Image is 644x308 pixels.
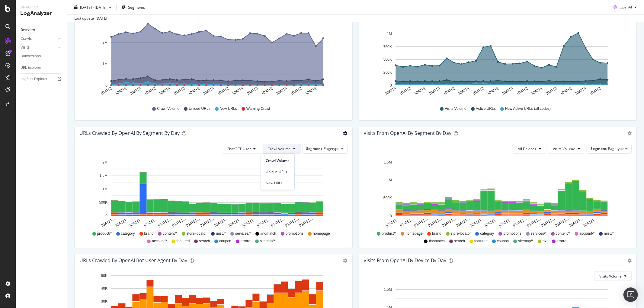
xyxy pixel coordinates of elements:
[608,146,624,151] span: Pagetype
[173,86,185,96] text: [DATE]
[620,5,632,10] span: OpenAI
[443,86,455,96] text: [DATE]
[105,83,107,87] text: 0
[79,158,345,228] svg: A chart.
[216,231,226,236] span: misc/*
[21,27,62,33] a: Overview
[263,144,301,154] button: Crawl Volume
[545,86,557,96] text: [DATE]
[390,214,392,218] text: 0
[594,271,632,281] button: Visits Volume
[560,86,572,96] text: [DATE]
[241,239,251,244] span: error/*
[306,146,322,151] span: Segment
[80,5,107,10] span: [DATE] - [DATE]
[176,239,190,244] span: featured
[152,239,167,244] span: account/*
[364,257,447,263] div: Visits From OpenAI By Device By Day
[497,239,509,244] span: coupon
[286,231,303,236] span: promotions
[101,287,107,291] text: 40K
[21,76,47,82] div: Logfiles Explorer
[222,144,261,154] button: ChatGPT-User
[553,146,575,151] span: Visits Volume
[159,86,171,96] text: [DATE]
[414,86,426,96] text: [DATE]
[144,86,156,96] text: [DATE]
[513,144,546,154] button: All Devices
[531,86,543,96] text: [DATE]
[121,231,135,236] span: category
[445,106,466,111] span: Visits Volume
[220,106,237,111] span: New URLs
[260,231,276,236] span: #nomatch
[591,146,607,151] span: Segment
[101,274,107,278] text: 50K
[128,5,145,10] span: Segments
[199,239,210,244] span: search
[382,231,396,236] span: product/*
[364,130,452,136] div: Visits from OpenAI By Segment By Day
[599,274,622,279] span: Visits Volume
[187,231,207,236] span: store-locator
[364,17,629,100] svg: A chart.
[100,86,112,96] text: [DATE]
[203,86,215,96] text: [DATE]
[21,27,35,33] div: Overview
[428,86,441,96] text: [DATE]
[399,86,411,96] text: [DATE]
[95,16,107,21] div: [DATE]
[188,86,200,96] text: [DATE]
[21,65,62,71] a: URL Explorer
[21,44,30,51] div: Visits
[21,53,41,59] div: Conversions
[383,45,392,49] text: 750K
[487,86,499,96] text: [DATE]
[451,231,471,236] span: store-locator
[405,231,423,236] span: homepage
[21,65,41,71] div: URL Explorer
[74,16,107,21] div: Last update
[531,231,546,236] span: services/*
[390,83,392,87] text: 0
[99,200,107,205] text: 500K
[383,58,392,62] text: 500K
[501,86,514,96] text: [DATE]
[105,214,107,218] text: 0
[556,231,570,236] span: content/*
[324,146,340,151] span: Pagetype
[21,36,56,42] a: Crawls
[266,169,290,174] span: Unique URLs
[290,86,303,96] text: [DATE]
[383,70,392,75] text: 250K
[383,196,392,200] text: 500K
[246,106,270,111] span: Warning Crawl
[247,86,259,96] text: [DATE]
[21,53,62,59] a: Conversions
[385,86,397,96] text: [DATE]
[548,144,585,154] button: Visits Volume
[432,231,441,236] span: brand
[516,86,528,96] text: [DATE]
[474,239,488,244] span: featured
[384,287,392,292] text: 1.5M
[343,131,348,135] div: gear
[157,106,179,111] span: Crawl Volume
[219,239,231,244] span: coupon
[189,106,210,111] span: Unique URLs
[343,259,348,263] div: gear
[21,5,62,10] div: Analytics
[99,173,107,178] text: 1.5M
[79,17,345,100] div: A chart.
[387,32,392,36] text: 1M
[579,231,594,236] span: account/*
[102,40,107,45] text: 2M
[305,86,317,96] text: [DATE]
[623,287,638,302] div: Open Intercom Messenger
[313,231,330,236] span: homepage
[115,86,127,96] text: [DATE]
[611,2,639,12] button: OpenAI
[518,146,536,151] span: All Devices
[217,86,229,96] text: [DATE]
